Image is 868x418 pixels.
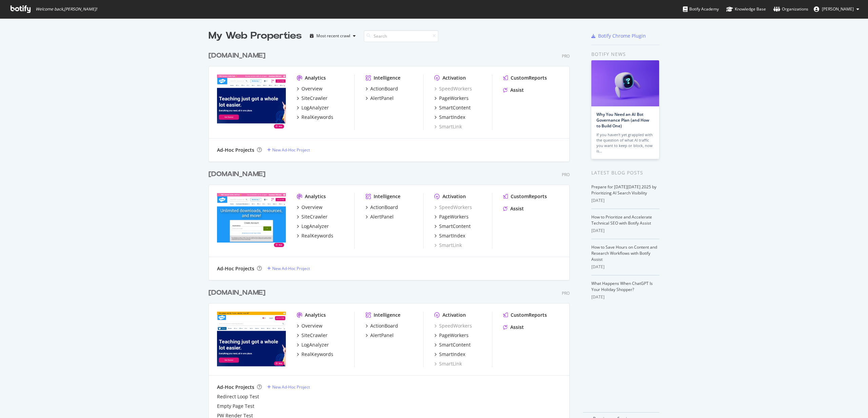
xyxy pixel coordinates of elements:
button: [PERSON_NAME] [808,4,865,15]
div: SmartIndex [439,232,465,239]
div: Empty Page Test [217,403,254,410]
div: ActionBoard [370,85,398,92]
a: SiteCrawler [297,213,328,220]
span: Paul Beer [822,6,854,12]
a: CustomReports [503,75,547,81]
div: Ad-Hoc Projects [217,147,254,153]
div: Organizations [773,6,808,13]
div: [DATE] [591,197,659,204]
a: SmartLink [434,360,462,367]
a: SpeedWorkers [434,85,472,92]
div: SiteCrawler [301,332,328,339]
a: CustomReports [503,312,547,318]
div: Botify news [591,50,659,58]
div: AlertPanel [370,332,394,339]
div: CustomReports [511,193,547,200]
div: LogAnalyzer [301,341,329,348]
a: PageWorkers [434,213,469,220]
div: PageWorkers [439,95,469,102]
a: SmartContent [434,341,471,348]
div: Overview [301,322,322,329]
div: Assist [510,87,524,93]
a: New Ad-Hoc Project [267,384,310,390]
div: SmartIndex [439,114,465,121]
a: SpeedWorkers [434,204,472,211]
div: Pro [562,172,570,177]
div: Intelligence [374,193,400,200]
div: ActionBoard [370,322,398,329]
div: Botify Academy [683,6,719,13]
a: RealKeywords [297,351,333,358]
a: SmartIndex [434,232,465,239]
div: LogAnalyzer [301,223,329,230]
div: AlertPanel [370,95,394,102]
div: [DATE] [591,228,659,234]
div: Activation [442,193,466,200]
div: CustomReports [511,75,547,81]
div: Knowledge Base [726,6,766,13]
a: Botify Chrome Plugin [591,33,646,39]
a: Prepare for [DATE][DATE] 2025 by Prioritizing AI Search Visibility [591,184,656,196]
a: What Happens When ChatGPT Is Your Holiday Shopper? [591,280,653,292]
div: Activation [442,75,466,81]
a: How to Prioritize and Accelerate Technical SEO with Botify Assist [591,214,652,226]
div: LogAnalyzer [301,104,329,111]
div: RealKeywords [301,351,333,358]
div: ActionBoard [370,204,398,211]
a: Assist [503,87,524,93]
div: PageWorkers [439,332,469,339]
a: SiteCrawler [297,332,328,339]
a: PageWorkers [434,332,469,339]
a: SmartIndex [434,114,465,121]
a: SmartContent [434,223,471,230]
div: Assist [510,324,524,331]
a: SmartContent [434,104,471,111]
div: Analytics [305,312,326,318]
div: Intelligence [374,312,400,318]
div: Assist [510,205,524,212]
a: [DOMAIN_NAME] [209,169,268,179]
a: Why You Need an AI Bot Governance Plan (and How to Build One) [596,111,649,129]
a: SmartLink [434,242,462,249]
div: Activation [442,312,466,318]
a: Overview [297,85,322,92]
img: www.twinkl.com.au [217,75,286,129]
a: Overview [297,204,322,211]
div: [DOMAIN_NAME] [209,169,265,179]
div: SmartContent [439,104,471,111]
a: SmartIndex [434,351,465,358]
div: Overview [301,204,322,211]
a: Overview [297,322,322,329]
a: RealKeywords [297,114,333,121]
img: twinkl.com [217,312,286,367]
div: SmartContent [439,341,471,348]
div: CustomReports [511,312,547,318]
a: AlertPanel [366,95,394,102]
img: Why You Need an AI Bot Governance Plan (and How to Build One) [591,60,659,106]
div: New Ad-Hoc Project [272,147,310,153]
div: New Ad-Hoc Project [272,266,310,271]
div: RealKeywords [301,232,333,239]
a: How to Save Hours on Content and Research Workflows with Botify Assist [591,244,657,262]
a: LogAnalyzer [297,341,329,348]
div: Botify Chrome Plugin [598,33,646,39]
div: Most recent crawl [316,34,350,38]
div: SmartContent [439,223,471,230]
input: Search [364,30,438,42]
div: Intelligence [374,75,400,81]
a: AlertPanel [366,213,394,220]
a: ActionBoard [366,204,398,211]
div: [DATE] [591,264,659,270]
div: PageWorkers [439,213,469,220]
a: Redirect Loop Test [217,393,259,400]
span: Welcome back, [PERSON_NAME] ! [36,6,97,12]
img: twinkl.co.uk [217,193,286,248]
div: If you haven’t yet grappled with the question of what AI traffic you want to keep or block, now is… [596,132,654,154]
div: Pro [562,53,570,59]
div: Pro [562,290,570,296]
div: Latest Blog Posts [591,169,659,176]
a: [DOMAIN_NAME] [209,51,268,61]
